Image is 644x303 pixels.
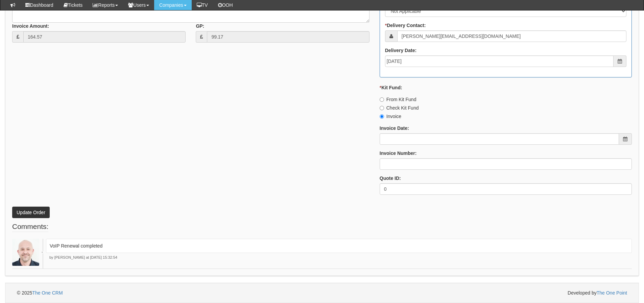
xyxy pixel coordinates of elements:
label: Check Kit Fund [380,104,419,111]
label: Delivery Contact: [385,22,426,29]
label: Delivery Date: [385,47,416,54]
label: GP: [196,23,204,29]
label: Invoice [380,113,401,120]
a: The One CRM [32,290,63,296]
span: Developed by [568,289,627,296]
legend: Comments: [12,222,48,232]
label: From Kit Fund [380,96,416,103]
span: © 2025 [17,290,63,296]
label: Quote ID: [380,175,401,182]
p: by [PERSON_NAME] at [DATE] 15:32:54 [46,255,632,260]
label: Invoice Date: [380,125,409,132]
button: Update Order [12,207,50,218]
a: The One Point [597,290,627,296]
label: Kit Fund: [380,84,402,91]
img: Andy Pearce [12,239,39,266]
label: Invoice Amount: [12,23,49,29]
input: Check Kit Fund [380,106,384,110]
label: Invoice Number: [380,150,417,157]
input: Invoice [380,114,384,119]
input: From Kit Fund [380,97,384,102]
p: VoIP Renewal completed [50,242,628,249]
